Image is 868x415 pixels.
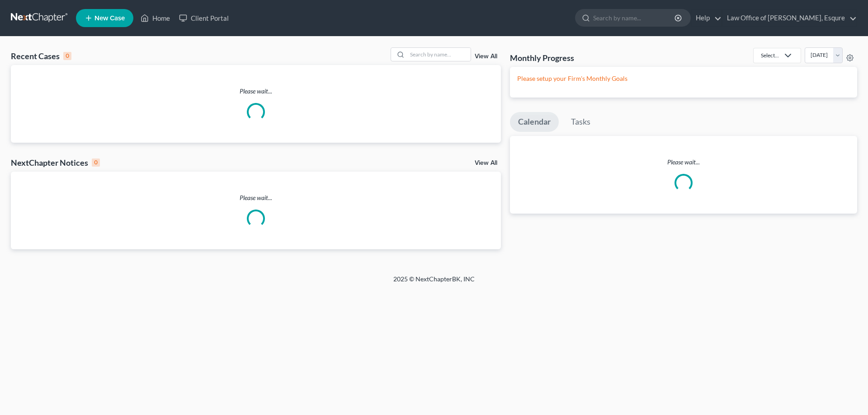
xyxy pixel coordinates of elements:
[517,74,850,83] p: Please setup your Firm's Monthly Goals
[510,112,559,132] a: Calendar
[593,9,676,26] input: Search by name...
[11,51,71,61] div: Recent Cases
[11,157,100,168] div: NextChapter Notices
[722,10,857,26] a: Law Office of [PERSON_NAME], Esqure
[761,51,779,59] div: Select...
[136,10,175,26] a: Home
[175,10,233,26] a: Client Portal
[475,160,497,166] a: View All
[63,52,71,60] div: 0
[691,10,722,26] a: Help
[92,159,100,167] div: 0
[563,112,599,132] a: Tasks
[11,193,501,202] p: Please wait...
[94,15,125,22] span: New Case
[475,53,497,60] a: View All
[407,48,471,61] input: Search by name...
[176,275,692,291] div: 2025 © NextChapterBK, INC
[510,52,574,63] h3: Monthly Progress
[510,158,857,167] p: Please wait...
[11,87,501,96] p: Please wait...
